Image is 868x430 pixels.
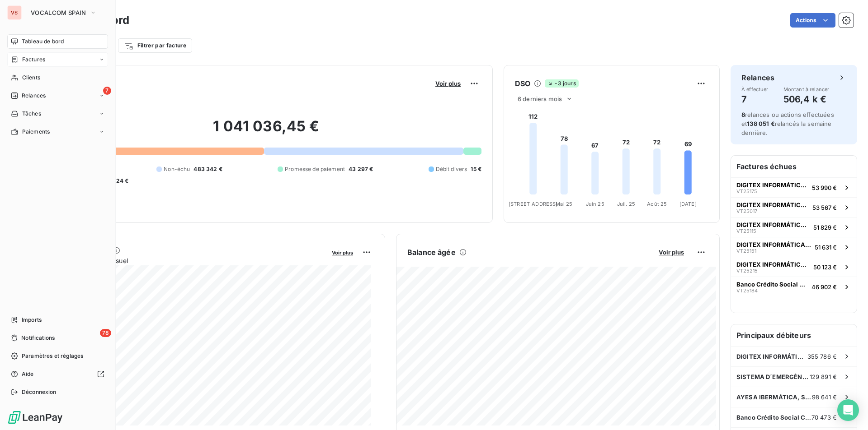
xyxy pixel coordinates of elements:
h4: 7 [741,92,769,106]
span: -24 € [113,177,129,185]
span: Voir plus [659,249,684,256]
span: Relances [22,92,46,100]
h6: DSO [515,78,530,89]
span: Montant à relancer [783,87,830,92]
span: 50 123 € [813,264,837,271]
img: Logo LeanPay [7,410,63,425]
button: DIGITEX INFORMÁTICA INTERNACIONALVT2501753 567 € [731,197,857,217]
span: VT25151 [736,248,756,254]
tspan: [STREET_ADDRESS] [509,201,557,207]
button: DIGITEX INFORMÁTICA INTERNACIONALVT2515151 631 € [731,237,857,257]
button: Voir plus [433,79,463,88]
h4: 506,4 k € [783,92,830,106]
button: DIGITEX INFORMÁTICA INTERNACIONALVT2521550 123 € [731,257,857,277]
span: À effectuer [741,87,769,92]
span: 129 891 € [810,373,837,380]
span: 53 567 € [812,204,837,211]
span: VT25115 [736,228,756,234]
a: Aide [7,367,108,381]
span: 355 786 € [807,353,837,360]
h2: 1 041 036,45 € [51,117,481,144]
span: DIGITEX INFORMÁTICA INTERNACIONAL [736,201,809,208]
h6: Principaux débiteurs [731,324,857,346]
span: DIGITEX INFORMÁTICA INTERNACIONAL [736,241,811,248]
button: Voir plus [329,248,356,256]
span: Non-échu [164,165,190,173]
span: Banco Crédito Social Cooperat, S.A [736,281,808,288]
span: 483 342 € [193,165,222,173]
span: 51 631 € [815,244,837,251]
span: Promesse de paiement [285,165,345,173]
button: Voir plus [656,248,687,256]
span: 78 [100,329,111,337]
span: VT25184 [736,288,758,293]
span: 53 990 € [812,184,837,191]
span: 98 641 € [812,393,837,401]
tspan: Juil. 25 [617,201,635,207]
span: AYESA IBERMÁTICA, S.A.U [736,393,812,401]
div: Open Intercom Messenger [837,399,859,421]
span: 7 [103,87,111,95]
tspan: [DATE] [679,201,697,207]
button: Filtrer par facture [118,38,192,53]
span: DIGITEX INFORMÁTICA INTERNACIONAL [736,353,807,360]
span: Chiffre d'affaires mensuel [51,256,325,265]
span: Voir plus [435,80,461,87]
span: Voir plus [332,250,353,256]
span: 70 473 € [811,414,837,421]
span: Débit divers [436,165,467,173]
span: Notifications [21,334,55,342]
span: VOCALCOM SPAIN [31,9,86,16]
span: SISTEMA D´EMERGÈNCIES MÈDIQUES [736,373,810,380]
tspan: Mai 25 [556,201,572,207]
button: Banco Crédito Social Cooperat, S.AVT2518446 902 € [731,277,857,296]
span: Banco Crédito Social Cooperat, S.A [736,414,811,421]
span: VT25017 [736,208,757,214]
span: 15 € [471,165,481,173]
span: relances ou actions effectuées et relancés la semaine dernière. [741,111,834,136]
span: VT25215 [736,268,758,273]
tspan: Juin 25 [586,201,604,207]
h6: Relances [741,72,774,83]
span: Tableau de bord [22,37,64,46]
span: Factures [22,55,45,64]
button: DIGITEX INFORMÁTICA INTERNACIONALVT2517553 990 € [731,177,857,197]
span: Paiements [22,128,50,136]
span: Déconnexion [22,388,57,396]
span: -3 jours [545,79,578,88]
span: Aide [22,370,34,378]
span: VT25175 [736,189,757,194]
span: 6 derniers mois [518,95,562,102]
span: Tâches [22,110,41,118]
span: 43 297 € [349,165,373,173]
div: VS [7,5,22,20]
span: 8 [741,111,745,118]
h6: Balance âgée [407,247,456,258]
span: DIGITEX INFORMÁTICA INTERNACIONAL [736,221,810,228]
h6: Factures échues [731,156,857,177]
span: 138 051 € [747,120,774,127]
span: 51 829 € [813,224,837,231]
tspan: Août 25 [647,201,667,207]
span: 46 902 € [811,283,837,291]
span: Paramètres et réglages [22,352,83,360]
span: DIGITEX INFORMÁTICA INTERNACIONAL [736,261,810,268]
button: DIGITEX INFORMÁTICA INTERNACIONALVT2511551 829 € [731,217,857,237]
span: Clients [22,74,40,82]
button: Actions [790,13,835,28]
span: DIGITEX INFORMÁTICA INTERNACIONAL [736,181,808,189]
span: Imports [22,316,42,324]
